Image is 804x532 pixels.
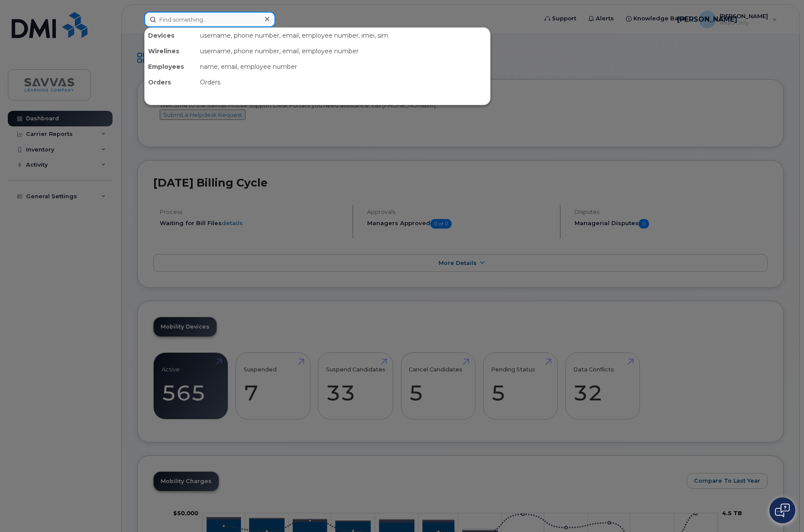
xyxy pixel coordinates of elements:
div: Devices [145,28,197,43]
div: username, phone number, email, employee number [197,43,490,59]
div: name, email, employee number [197,59,490,74]
img: Open chat [775,503,790,517]
div: username, phone number, email, employee number, imei, sim [197,28,490,43]
div: Wirelines [145,43,197,59]
div: Orders [197,74,490,90]
div: Orders [145,74,197,90]
div: Employees [145,59,197,74]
